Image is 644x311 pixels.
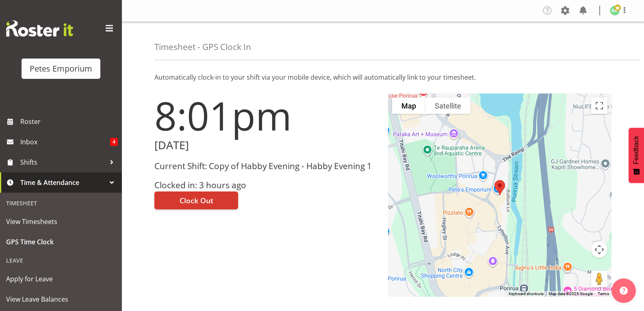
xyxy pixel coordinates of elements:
[598,291,609,296] a: Terms (opens in new tab)
[390,286,417,297] a: Open this area in Google Maps (opens a new window)
[6,236,116,248] span: GPS Time Clock
[6,20,73,37] img: Rosterit website logo
[591,271,607,287] button: Drag Pegman onto the map to open Street View
[620,287,628,295] img: help-xxl-2.png
[392,98,425,114] button: Show street map
[610,6,620,15] img: ruth-robertson-taylor722.jpg
[509,291,544,297] button: Keyboard shortcuts
[629,128,644,183] button: Feedback - Show survey
[2,252,120,269] div: Leave
[390,286,417,297] img: Google
[180,195,213,206] span: Clock Out
[20,176,106,189] span: Time & Attendance
[2,211,120,232] a: View Timesheets
[154,161,378,171] h3: Current Shift: Copy of Habby Evening - Habby Evening 1
[20,115,118,128] span: Roster
[2,195,120,211] div: Timesheet
[154,191,238,209] button: Clock Out
[30,63,92,75] div: Petes Emporium
[2,269,120,289] a: Apply for Leave
[154,72,611,82] p: Automatically clock-in to your shift via your mobile device, which will automatically link to you...
[154,139,378,152] h2: [DATE]
[2,232,120,252] a: GPS Time Clock
[2,289,120,309] a: View Leave Balances
[20,156,106,168] span: Shifts
[633,136,640,164] span: Feedback
[6,293,116,305] span: View Leave Balances
[6,215,116,228] span: View Timesheets
[6,273,116,285] span: Apply for Leave
[154,94,378,137] h1: 8:01pm
[549,291,593,296] span: Map data ©2025 Google
[154,42,251,52] h4: Timesheet - GPS Clock In
[425,98,471,114] button: Show satellite imagery
[110,138,118,146] span: 4
[591,98,607,114] button: Toggle fullscreen view
[591,241,607,258] button: Map camera controls
[154,181,378,190] h3: Clocked in: 3 hours ago
[20,136,110,148] span: Inbox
